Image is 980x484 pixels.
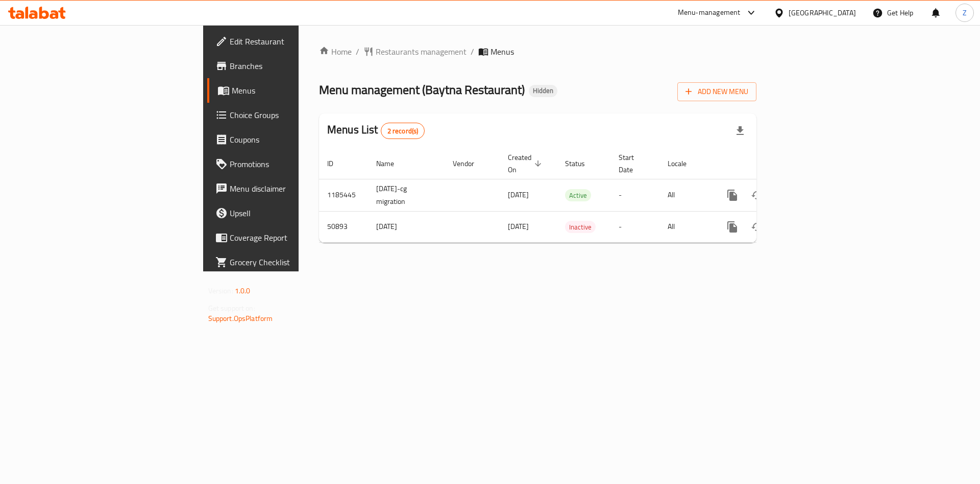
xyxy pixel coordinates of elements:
table: enhanced table [319,148,826,243]
span: Hidden [529,86,557,95]
div: [GEOGRAPHIC_DATA] [789,7,856,18]
a: Coupons [207,127,367,152]
button: Change Status [745,215,769,239]
div: Export file [728,119,752,143]
span: Locale [668,157,700,170]
span: Vendor [453,157,487,170]
td: [DATE]-cg migration [368,179,445,211]
td: All [659,179,712,211]
a: Branches [207,54,367,78]
button: Add New Menu [677,82,756,101]
a: Upsell [207,201,367,225]
span: Restaurants management [376,45,467,58]
div: Inactive [565,221,596,233]
td: - [610,211,659,242]
td: - [610,179,659,211]
span: Choice Groups [230,109,359,121]
span: Menu management ( Baytna Restaurant ) [319,78,525,101]
a: Edit Restaurant [207,29,367,54]
li: / [471,45,474,58]
a: Promotions [207,152,367,176]
button: more [720,183,745,208]
span: Name [376,157,407,170]
span: Start Date [619,151,647,176]
td: All [659,211,712,242]
div: Menu-management [678,7,741,19]
span: Edit Restaurant [230,35,359,48]
th: Actions [712,148,826,179]
td: [DATE] [368,211,445,242]
span: Version: [208,284,233,297]
span: [DATE] [508,188,529,201]
a: Grocery Checklist [207,250,367,274]
span: Grocery Checklist [230,256,359,268]
span: Coverage Report [230,232,359,244]
span: Menus [232,84,359,97]
span: ID [327,157,347,170]
span: 2 record(s) [381,126,425,136]
span: Active [565,190,591,201]
a: Choice Groups [207,103,367,127]
div: Hidden [529,85,557,97]
span: Branches [230,60,359,72]
a: Coverage Report [207,225,367,250]
span: Coupons [230,133,359,146]
span: Status [565,157,598,170]
span: Menu disclaimer [230,182,359,195]
span: Upsell [230,207,359,219]
a: Menus [207,78,367,103]
span: [DATE] [508,220,529,233]
span: Created On [508,151,545,176]
button: Change Status [745,183,769,208]
span: 1.0.0 [235,284,251,297]
nav: breadcrumb [319,45,756,58]
span: Z [963,7,967,18]
a: Restaurants management [363,45,467,58]
span: Add New Menu [685,85,748,98]
div: Total records count [381,123,425,139]
span: Promotions [230,158,359,170]
span: Inactive [565,221,596,233]
span: Menus [491,45,514,58]
button: more [720,215,745,239]
div: Active [565,189,591,201]
h2: Menus List [327,122,425,139]
span: Get support on: [208,302,255,315]
a: Support.OpsPlatform [208,312,273,325]
a: Menu disclaimer [207,176,367,201]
